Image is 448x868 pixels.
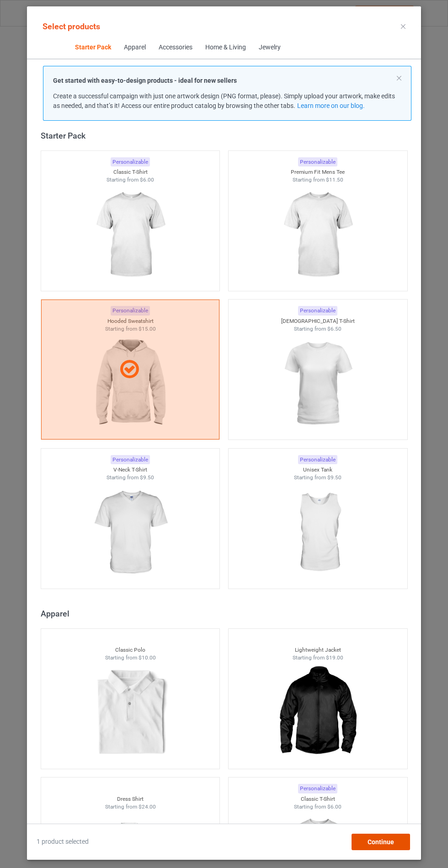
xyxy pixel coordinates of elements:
span: $9.50 [140,474,154,481]
div: Lightweight Jacket [229,646,407,654]
div: Premium Fit Mens Tee [229,168,407,176]
span: 1 product selected [37,837,89,847]
span: $6.50 [327,326,341,332]
span: Select products [43,21,100,31]
div: Continue [352,834,410,850]
div: Personalizable [111,455,150,465]
div: Starting from [229,803,407,811]
span: Starter Pack [68,37,117,59]
span: $6.00 [327,804,341,810]
img: regular.jpg [89,662,171,764]
div: Accessories [158,43,192,52]
div: [DEMOGRAPHIC_DATA] T-Shirt [229,317,407,325]
img: regular.jpg [277,482,358,584]
div: Personalizable [298,157,337,167]
span: Create a successful campaign with just one artwork design (PNG format, please). Simply upload you... [53,92,395,109]
div: Starting from [41,654,220,662]
div: Home & Living [205,43,245,52]
img: regular.jpg [89,184,171,286]
span: $9.50 [327,474,341,481]
img: regular.jpg [277,332,358,435]
strong: Get started with easy-to-design products - ideal for new sellers [53,77,237,84]
div: Unisex Tank [229,466,407,474]
a: Learn more on our blog. [297,102,364,109]
div: Starting from [41,176,220,184]
div: Apparel [123,43,145,52]
div: Starting from [229,325,407,333]
div: Starting from [41,474,220,482]
div: Starting from [41,803,220,811]
span: $6.00 [140,177,154,183]
img: regular.jpg [89,482,171,584]
img: regular.jpg [277,662,358,764]
div: Starting from [229,654,407,662]
div: Starter Pack [41,130,412,141]
div: Classic T-Shirt [41,168,220,176]
span: $19.00 [326,654,343,661]
span: Continue [368,838,394,846]
div: Apparel [41,608,412,619]
div: Dress Shirt [41,795,220,803]
div: V-Neck T-Shirt [41,466,220,474]
div: Starting from [229,176,407,184]
div: Classic Polo [41,646,220,654]
span: $24.00 [138,804,155,810]
span: $10.00 [138,654,155,661]
div: Personalizable [111,157,150,167]
div: Classic T-Shirt [229,795,407,803]
img: regular.jpg [277,184,358,286]
div: Personalizable [298,784,337,793]
div: Personalizable [298,306,337,316]
div: Jewelry [258,43,280,52]
div: Personalizable [298,455,337,465]
div: Starting from [229,474,407,482]
span: $11.50 [326,177,343,183]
